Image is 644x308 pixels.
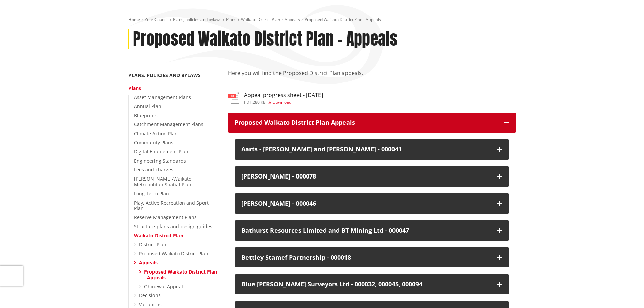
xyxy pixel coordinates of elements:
span: Download [272,99,291,105]
a: Plans [226,17,236,22]
button: Bettley Stamef Partnership - 000018 [235,247,509,268]
p: Here you will find the Proposed District Plan appeals. [228,69,516,85]
button: [PERSON_NAME] - 000078 [235,166,509,187]
iframe: Messenger Launcher [613,280,637,304]
div: Bettley Stamef Partnership - 000018 [241,254,490,261]
a: Play, Active Recreation and Sport Plan [134,199,209,212]
p: Proposed Waikato District Plan Appeals [235,119,497,126]
a: Home [128,17,140,22]
div: [PERSON_NAME] - 000078 [241,173,490,180]
a: Long Term Plan [134,190,169,197]
div: , [244,100,323,104]
div: Blue [PERSON_NAME] Surveyors Ltd - 000032, 000045, 000094 [241,281,490,288]
button: [PERSON_NAME] - 000046 [235,193,509,214]
button: Proposed Waikato District Plan Appeals [228,113,516,133]
h1: Proposed Waikato District Plan - Appeals [133,29,398,49]
a: Fees and charges [134,166,173,173]
a: Waikato District Plan [134,232,183,239]
div: Aarts - [PERSON_NAME] and [PERSON_NAME] - 000041 [241,146,490,153]
a: Blueprints [134,112,158,119]
a: Proposed Waikato District Plan - Appeals [144,268,217,281]
a: Plans, policies and bylaws [128,72,201,78]
a: Community Plans [134,139,173,146]
button: Blue [PERSON_NAME] Surveyors Ltd - 000032, 000045, 000094 [235,274,509,294]
button: Aarts - [PERSON_NAME] and [PERSON_NAME] - 000041 [235,139,509,160]
a: Digital Enablement Plan [134,148,188,155]
a: Engineering Standards [134,158,186,164]
a: Appeals [285,17,300,22]
a: Annual Plan [134,103,161,110]
a: Proposed Waikato District Plan [139,250,208,257]
h3: Appeal progress sheet - [DATE] [244,92,323,98]
img: document-pdf.svg [228,92,239,104]
a: Structure plans and design guides [134,223,212,230]
span: Proposed Waikato District Plan - Appeals [305,17,381,22]
a: Plans [128,85,141,91]
a: Decisions [139,292,161,299]
a: Variations [139,301,162,308]
a: Appeal progress sheet - [DATE] pdf,280 KB Download [228,92,323,104]
a: Reserve Management Plans [134,214,197,220]
button: Bathurst Resources Limited and BT Mining Ltd - 000047 [235,220,509,241]
a: Climate Action Plan [134,130,178,137]
a: Asset Management Plans [134,94,191,100]
div: Bathurst Resources Limited and BT Mining Ltd - 000047 [241,227,490,234]
a: District Plan [139,241,166,248]
a: Waikato District Plan [241,17,280,22]
nav: breadcrumb [128,17,516,23]
a: Your Council [145,17,168,22]
a: Ohinewai Appeal [144,283,183,290]
a: [PERSON_NAME]-Waikato Metropolitan Spatial Plan [134,175,191,188]
a: Plans, policies and bylaws [173,17,221,22]
span: pdf [244,99,252,105]
div: [PERSON_NAME] - 000046 [241,200,490,207]
a: Catchment Management Plans [134,121,204,127]
span: 280 KB [253,99,266,105]
a: Appeals [139,259,158,266]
